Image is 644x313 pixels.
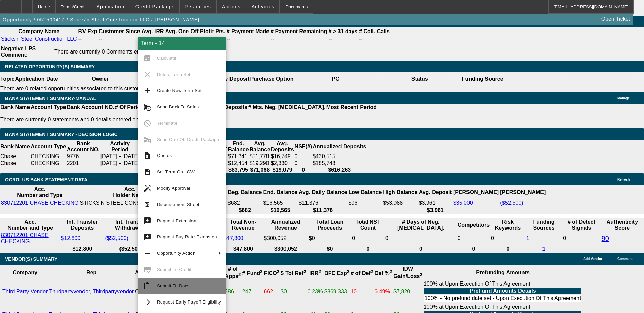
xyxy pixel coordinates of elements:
th: Funding Sources [526,218,562,231]
span: Manage [617,96,630,100]
td: STICKS'N STEEL CONSTRUCTION LLC [80,200,180,206]
td: -- [226,36,270,42]
th: 0 [385,246,457,252]
span: Quotes [157,153,172,158]
td: $682 [227,200,262,206]
td: $0 [309,232,351,245]
div: 100% at Upon Execution Of This Agreement [424,281,582,302]
sup: 2 [318,269,321,274]
td: $3,961 [419,200,452,206]
th: Avg. Deposit [419,186,452,199]
a: -- [78,36,82,42]
th: $3,961 [419,207,452,214]
sup: 2 [238,272,241,277]
b: Def % [374,270,392,276]
sup: 2 [371,269,373,274]
td: $71,341 [227,153,249,160]
a: Open Ticket [599,13,633,25]
a: 90 [602,235,609,242]
span: VENDOR(S) SUMMARY [5,256,57,262]
a: Third Party Vendor [2,289,48,294]
td: Other [135,280,194,303]
b: PreFund Amounts Details [470,288,536,294]
td: 0 [563,232,601,245]
th: 0 [491,246,525,252]
a: $35,000 [453,200,473,206]
td: $96 [348,200,382,206]
div: $300,052 [264,235,308,242]
th: Annualized Revenue [263,218,308,231]
th: Account Type [30,104,67,111]
td: 0 [352,232,384,245]
span: Actions [222,4,241,9]
th: $19,079 [271,167,294,173]
th: $47,800 [223,246,263,252]
td: $12,454 [227,160,249,167]
span: Send Back To Sales [157,104,199,109]
th: Avg. Daily Balance [298,186,348,199]
p: There are currently 0 statements and 0 details entered on this opportunity [0,117,377,123]
mat-icon: request_quote [143,152,151,160]
td: $51,778 [249,153,271,160]
span: There are currently 0 Comments entered on this opportunity [54,49,198,55]
span: Comment [617,257,633,261]
td: 0.23% [307,280,323,303]
td: 9776 [67,153,100,160]
button: Activities [246,0,280,13]
th: Status [378,72,462,85]
th: Most Recent Period [326,104,377,111]
th: $0 [309,246,351,252]
b: IRR [309,270,321,276]
td: $11,376 [298,200,348,206]
mat-icon: description [143,168,151,176]
span: Opportunity Action [157,251,196,256]
b: $ Tot Ref [281,270,306,276]
td: [DATE] - [DATE] [100,160,140,167]
th: # Mts. Neg. [MEDICAL_DATA]. [248,104,326,111]
td: -- [328,36,358,42]
mat-icon: functions [143,201,151,209]
th: Competitors [457,218,490,231]
th: Bank Account NO. [67,140,100,153]
button: Credit Package [130,0,179,13]
td: $869,333 [324,280,350,303]
a: -- [359,36,363,42]
a: $12,800 [61,235,80,241]
td: 100% - No prefund date set - Upon Execution Of This Agreement [424,295,581,302]
th: $83,795 [227,167,249,173]
span: Modify Approval [157,186,190,191]
td: -- [141,36,164,42]
th: Account Type [30,140,67,153]
th: # Days of Neg. [MEDICAL_DATA]. [385,218,457,231]
td: -- [270,36,327,42]
th: 0 [294,167,313,173]
td: 6.49% [374,280,392,303]
th: Security Deposit [206,72,250,85]
b: # Payment Made [227,28,269,34]
th: Bank Account NO. [67,104,115,111]
span: RELATED OPPORTUNITY(S) SUMMARY [5,64,95,69]
span: BANK STATEMENT SUMMARY-MANUAL [5,96,96,101]
th: Annualized Deposits [312,140,366,153]
th: # Of Periods [115,104,147,111]
span: Add Vendor [583,257,602,261]
td: $0 [280,280,307,303]
th: Authenticity Score [601,218,643,231]
td: $2,330 [271,160,294,167]
td: 247 [242,280,263,303]
th: Total Loan Proceeds [309,218,351,231]
b: # Coll. Calls [359,28,390,34]
td: [DATE] - [DATE] [100,153,140,160]
a: Thirdpartyvendor, Thirdpartyvendor [49,289,134,294]
td: 0 [294,160,313,167]
b: Prefunding Amounts [476,270,530,275]
span: Bank Statement Summary - Decision Logic [5,132,118,137]
b: BFC Exp [324,270,349,276]
b: # of Def [351,270,373,276]
th: Acc. Number and Type [1,218,60,231]
b: Customer Since [99,28,140,34]
div: $185,748 [313,160,366,166]
mat-icon: arrow_right_alt [143,249,151,257]
th: NSF(#) [294,140,313,153]
td: -- [98,36,141,42]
